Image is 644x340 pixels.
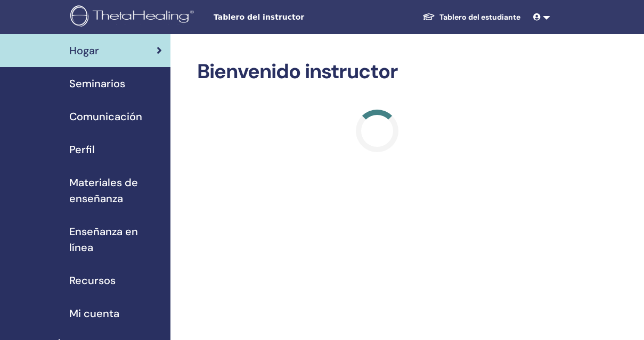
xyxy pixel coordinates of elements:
[69,175,162,206] span: Materiales de enseñanza
[70,5,198,29] img: logo.png
[214,12,373,23] span: Tablero del instructor
[69,43,99,59] span: Hogar
[69,76,125,92] span: Seminarios
[197,60,558,84] h2: Bienvenido instructor
[69,223,162,255] span: Enseñanza en línea
[69,109,142,125] span: Comunicación
[422,12,435,21] img: graduation-cap-white.svg
[69,272,116,288] span: Recursos
[414,7,529,27] a: Tablero del estudiante
[69,305,119,321] span: Mi cuenta
[69,142,95,157] span: Perfil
